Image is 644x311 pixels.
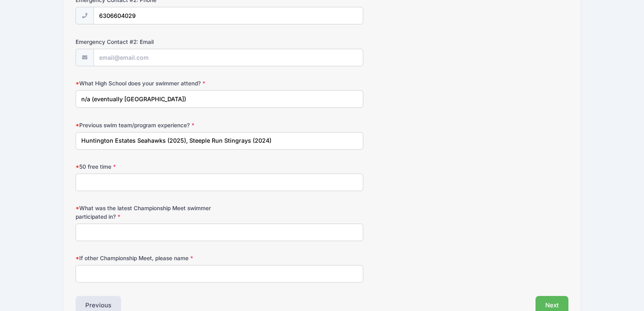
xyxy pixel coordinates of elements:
label: If other Championship Meet, please name [76,254,240,262]
label: Emergency Contact #2: Email [76,38,240,46]
label: What High School does your swimmer attend? [76,79,240,87]
label: 50 free time [76,163,240,171]
label: What was the latest Championship Meet swimmer participated in? [76,204,240,221]
input: (xxx) xxx-xxxx [93,7,363,24]
input: email@email.com [93,49,363,66]
label: Previous swim team/program experience? [76,121,240,129]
